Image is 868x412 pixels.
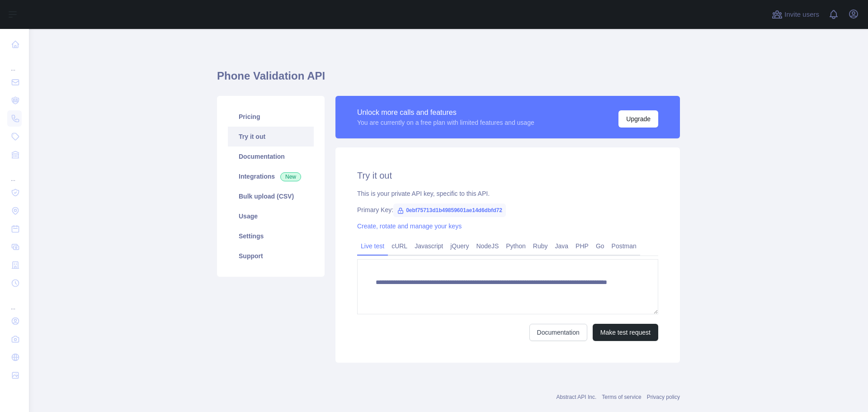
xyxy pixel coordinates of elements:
a: Go [592,239,608,253]
a: Javascript [411,239,447,253]
a: Live test [357,239,388,253]
a: Ruby [529,239,552,253]
a: Privacy policy [647,394,680,400]
div: ... [7,293,22,311]
a: Python [502,239,529,253]
a: Integrations New [228,166,314,186]
div: Unlock more calls and features [357,107,534,118]
a: NodeJS [472,239,502,253]
h1: Phone Validation API [217,69,680,90]
a: Bulk upload (CSV) [228,186,314,206]
a: Documentation [529,324,587,341]
button: Upgrade [618,110,658,128]
a: Support [228,246,314,266]
a: Documentation [228,147,314,166]
a: Java [552,239,572,253]
a: PHP [572,239,592,253]
a: Create, rotate and manage your keys [357,223,462,230]
div: This is your private API key, specific to this API. [357,189,658,198]
a: cURL [388,239,411,253]
div: You are currently on a free plan with limited features and usage [357,118,534,127]
div: Primary Key: [357,205,658,214]
a: Usage [228,206,314,226]
a: Try it out [228,127,314,147]
a: jQuery [447,239,472,253]
span: Invite users [784,9,819,20]
a: Pricing [228,107,314,127]
div: ... [7,54,22,72]
button: Invite users [770,7,821,22]
span: New [280,172,301,181]
a: Postman [608,239,640,253]
a: Abstract API Inc. [557,394,597,400]
a: Settings [228,226,314,246]
div: ... [7,165,22,183]
span: 0ebf75713d1b49859601ae14d6dbfd72 [393,204,506,217]
button: Make test request [593,324,658,341]
a: Terms of service [602,394,641,400]
h2: Try it out [357,169,658,182]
